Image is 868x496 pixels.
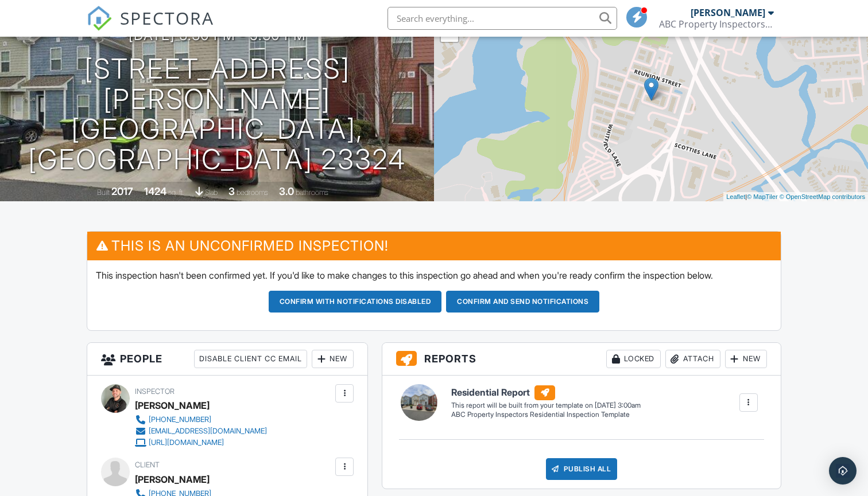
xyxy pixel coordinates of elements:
span: Client [135,460,160,469]
span: sq. ft. [168,188,184,197]
a: [PHONE_NUMBER] [135,414,267,425]
span: bathrooms [296,188,328,197]
a: [EMAIL_ADDRESS][DOMAIN_NAME] [135,425,267,437]
div: 3.0 [279,185,294,197]
div: Locked [606,350,661,368]
span: slab [205,188,218,197]
div: New [312,350,354,368]
div: Open Intercom Messenger [829,457,857,485]
div: [PHONE_NUMBER] [149,415,211,424]
div: Publish All [546,458,618,480]
div: 2017 [111,185,133,197]
div: ABC Property Inspectors LLC [659,18,774,30]
h6: Residential Report [451,385,641,400]
div: [PERSON_NAME] [691,7,765,18]
p: This inspection hasn't been confirmed yet. If you'd like to make changes to this inspection go ah... [96,269,772,282]
h3: This is an Unconfirmed Inspection! [87,232,781,260]
div: Attach [665,350,720,368]
div: 3 [228,185,235,197]
h1: [STREET_ADDRESS][PERSON_NAME] [GEOGRAPHIC_DATA], [GEOGRAPHIC_DATA] 23324 [18,54,416,175]
div: [PERSON_NAME] [135,397,210,414]
h3: People [87,343,367,376]
h3: Reports [382,343,781,376]
span: bedrooms [237,188,268,197]
h3: [DATE] 3:30 pm - 5:30 pm [129,28,306,43]
span: SPECTORA [120,6,214,30]
div: 1424 [144,185,166,197]
a: Leaflet [726,193,745,200]
div: [EMAIL_ADDRESS][DOMAIN_NAME] [149,427,267,436]
button: Confirm and send notifications [446,291,599,313]
div: | [723,192,868,202]
a: © OpenStreetMap contributors [780,193,865,200]
span: Built [97,188,110,197]
div: [URL][DOMAIN_NAME] [149,438,224,447]
div: This report will be built from your template on [DATE] 3:00am [451,401,641,410]
button: Confirm with notifications disabled [269,291,442,313]
input: Search everything... [387,7,617,30]
div: Disable Client CC Email [194,350,307,368]
span: Inspector [135,387,175,396]
a: © MapTiler [747,193,778,200]
a: SPECTORA [87,15,214,40]
div: [PERSON_NAME] [135,471,210,488]
a: [URL][DOMAIN_NAME] [135,437,267,448]
div: New [725,350,767,368]
img: The Best Home Inspection Software - Spectora [87,6,112,31]
div: ABC Property Inspectors Residential Inspection Template [451,410,641,420]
